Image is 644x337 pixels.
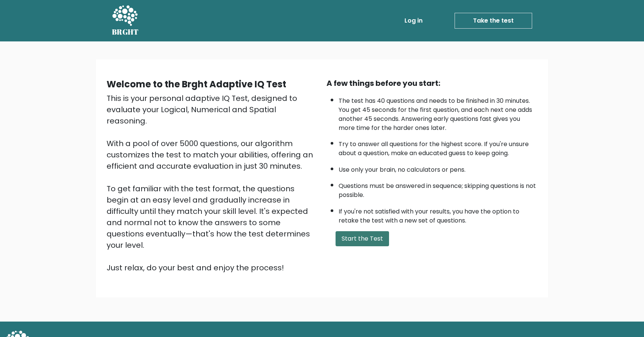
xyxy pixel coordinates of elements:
div: This is your personal adaptive IQ Test, designed to evaluate your Logical, Numerical and Spatial ... [107,93,317,273]
a: Take the test [455,13,532,29]
a: Log in [401,13,426,28]
h5: BRGHT [112,27,139,37]
li: If you're not satisfied with your results, you have the option to retake the test with a new set ... [339,203,537,225]
div: A few things before you start: [327,78,537,89]
b: Welcome to the Brght Adaptive IQ Test [107,78,286,90]
li: Try to answer all questions for the highest score. If you're unsure about a question, make an edu... [339,136,537,158]
li: The test has 40 questions and needs to be finished in 30 minutes. You get 45 seconds for the firs... [339,93,537,133]
li: Questions must be answered in sequence; skipping questions is not possible. [339,178,537,200]
button: Start the Test [336,231,389,246]
li: Use only your brain, no calculators or pens. [339,162,537,174]
a: BRGHT [112,3,139,38]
